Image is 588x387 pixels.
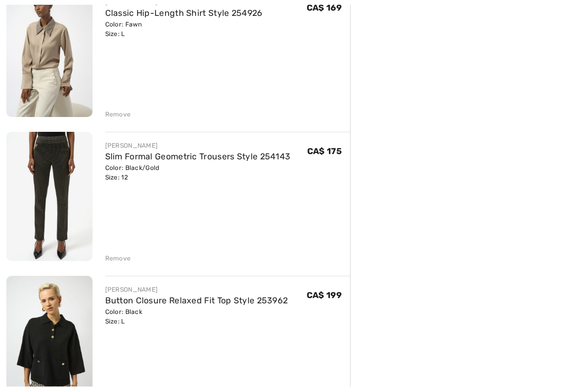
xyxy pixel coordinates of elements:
[105,254,131,264] div: Remove
[105,164,291,183] div: Color: Black/Gold Size: 12
[307,147,342,157] span: CA$ 175
[105,8,263,19] a: Classic Hip-Length Shirt Style 254926
[6,132,93,261] img: Slim Formal Geometric Trousers Style 254143
[105,20,263,39] div: Color: Fawn Size: L
[105,110,131,120] div: Remove
[307,291,342,301] span: CA$ 199
[105,141,291,151] div: [PERSON_NAME]
[105,308,288,327] div: Color: Black Size: L
[307,3,342,13] span: CA$ 169
[105,285,288,295] div: [PERSON_NAME]
[105,296,288,306] a: Button Closure Relaxed Fit Top Style 253962
[105,152,291,162] a: Slim Formal Geometric Trousers Style 254143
